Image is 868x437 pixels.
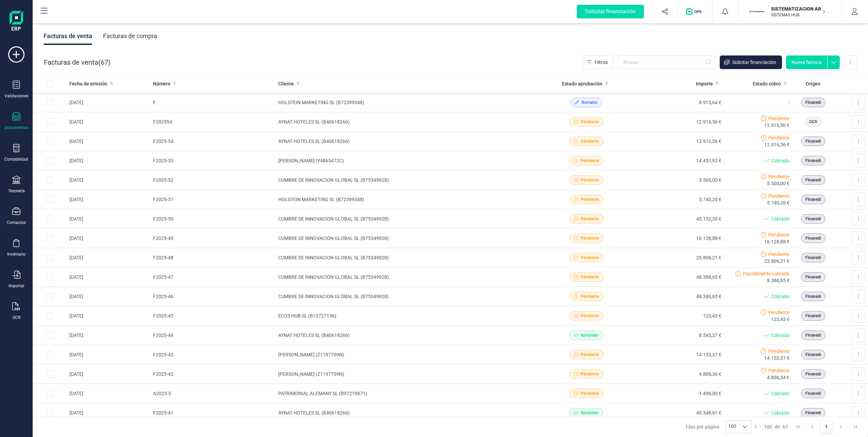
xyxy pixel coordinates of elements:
td: F2025-43 [150,345,276,365]
td: 16.128,88 € [632,229,724,248]
div: Row Selected b91148eb-828f-46c8-8659-707eb99e7078 [46,351,53,358]
span: Pendiente [768,134,789,141]
td: [DATE] [67,132,150,151]
div: OCR [13,315,20,320]
button: SISISTEMATIZACION ARQUITECTONICA EN REFORMAS SLSISTEMAS HUB [747,1,834,22]
div: Row Selected 846d11ce-f8e8-4059-9428-994d003f2f9c [46,177,53,183]
img: SI [749,4,764,19]
span: Aprobado [581,332,599,338]
div: Importar [9,283,24,289]
td: 25.806,21 € [632,248,724,268]
button: Page 1 [820,420,833,433]
div: Row Selected 18921260-bae4-4bd3-8cf1-9ff991ffd7b1 [46,235,53,242]
span: Solicitar financiación [732,59,776,66]
td: [DATE] [67,93,150,112]
span: Finanedi [805,216,821,222]
span: Pendiente [581,371,599,377]
td: 12.916,56 € [632,132,724,151]
span: Pendiente [581,313,599,319]
td: [DATE] [67,209,150,229]
button: Nueva factura [786,55,827,69]
td: AYNAT HOTELES SL (B40618266) [276,112,540,132]
td: [DATE] [67,384,150,403]
span: Finanedi [805,177,821,183]
div: All items unselected [46,80,53,87]
span: Pendiente [768,173,789,180]
div: Tesorería [8,188,25,194]
td: F2025-52 [150,171,276,190]
span: Pendiente [581,196,599,203]
span: Finanedi [805,255,821,261]
div: Row Selected 04c0a387-207b-4a64-8ab6-caf153c05dde [46,409,53,416]
p: SISTEMATIZACION ARQUITECTONICA EN REFORMAS SL [771,5,825,12]
span: Finanedi [805,138,821,144]
span: Cobrado [771,409,789,416]
td: [PERSON_NAME] (Z1197709N) [276,345,540,365]
span: Parcialmente cobrado [743,270,789,277]
p: SISTEMAS HUB [771,12,825,18]
div: Row Selected 7e8cdea2-f03a-4a9f-b642-173b833a109e [46,196,53,203]
td: [DATE] [67,306,150,326]
span: Finanedi [805,274,821,280]
td: [DATE] [67,403,150,423]
td: 8.543,37 € [632,326,724,345]
div: Row Selected 63bc8302-d2b4-4057-9545-9f290bbae308 [46,274,53,280]
td: F2025-54 [150,132,276,151]
span: Importe [696,80,713,87]
td: [DATE] [67,248,150,268]
td: 45.152,30 € [632,209,724,229]
td: [DATE] [67,326,150,345]
td: [DATE] [67,151,150,171]
span: Pendiente [581,293,599,300]
td: F2025-44 [150,326,276,345]
td: F2025-42 [150,365,276,384]
td: [DATE] [67,287,150,306]
span: 25.806,21 € [764,258,789,264]
span: 100 [726,421,738,433]
span: Finanedi [805,352,821,358]
div: Row Selected e13e38e7-22b0-4633-a262-d2f7e652f4fd [46,118,53,125]
td: PATRIMONIAL ALEMANY SL (B97218671) [276,384,540,403]
span: Finanedi [805,410,821,416]
td: 8.913,64 € [632,93,724,112]
span: 123,43 € [771,316,789,323]
td: F2025­54 [150,112,276,132]
span: Finanedi [805,293,821,300]
div: - [754,423,788,430]
span: Pendiente [581,352,599,358]
span: Estado cobro [753,80,781,87]
td: [PERSON_NAME] (Z1197709N) [276,365,540,384]
span: 5.740,20 € [767,199,789,206]
td: 14.153,37 € [632,345,724,365]
div: Facturas de venta [44,27,92,45]
span: Filtros [595,59,608,66]
span: 100 [764,423,772,430]
span: 67 [783,423,788,430]
span: Finanedi [805,235,821,241]
td: 4.806,34 € [632,365,724,384]
td: 48.386,65 € [632,268,724,287]
div: Row Selected 471d7eeb-18df-4cfd-8434-2d998b6b80f4 [46,371,53,377]
td: A2025-5 [150,384,276,403]
span: Pendiente [768,348,789,355]
button: Filtros [583,55,614,69]
span: Pendiente [581,216,599,222]
span: Finanedi [805,313,821,319]
span: Número [153,80,170,87]
td: [DATE] [67,171,150,190]
td: CUMBRE DE INNOVACION GLOBAL SL (B75349928) [276,229,540,248]
td: CUMBRE DE INNOVACION GLOBAL SL (B75349928) [276,268,540,287]
td: [DATE] [67,190,150,209]
span: Borrador [582,99,598,106]
span: Pendiente [768,309,789,316]
button: First Page [791,420,804,433]
span: Finanedi [805,158,821,164]
td: 40.548,97 € [632,403,724,423]
input: Buscar... [618,55,716,69]
td: 5.740,20 € [632,190,724,209]
span: Finanedi [805,196,821,203]
td: AYNAT HOTELES SL (B40618266) [276,403,540,423]
span: Pendiente [768,231,789,238]
td: HOLSTEIN MARKETING SL (B72399348) [276,93,540,112]
span: Pendiente [581,274,599,280]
